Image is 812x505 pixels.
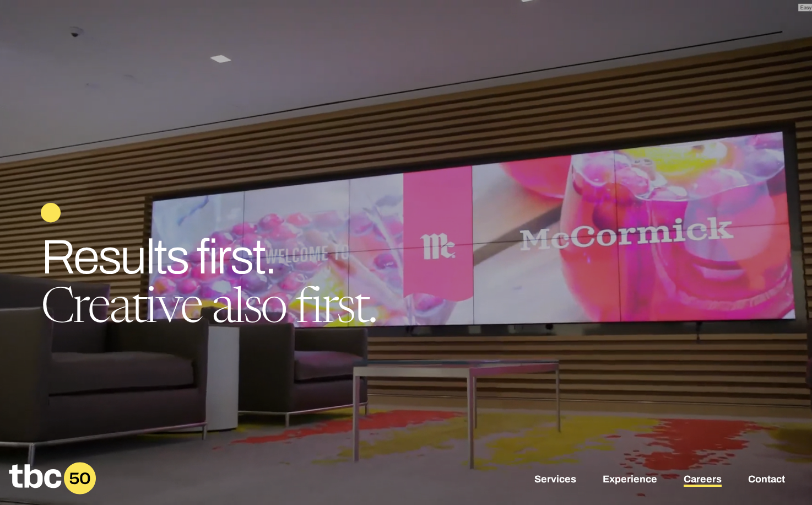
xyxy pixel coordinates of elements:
[603,474,657,487] a: Experience
[9,487,96,498] a: Home
[684,474,722,487] a: Careers
[41,286,376,335] span: Creative also first.
[748,474,785,487] a: Contact
[41,231,275,283] span: Results first.
[534,474,576,487] a: Services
